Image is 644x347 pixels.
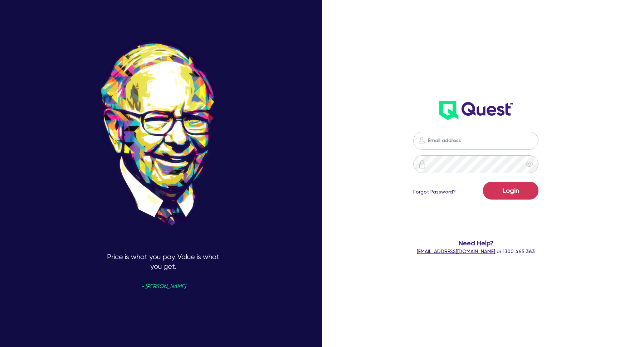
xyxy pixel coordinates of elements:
[413,132,538,150] input: Email address
[390,238,562,248] span: Need Help?
[413,188,456,196] a: Forgot Password?
[418,136,426,145] img: icon-password
[439,101,513,120] img: wH2k97JdezQIQAAAABJRU5ErkJggg==
[417,248,495,254] a: [EMAIL_ADDRESS][DOMAIN_NAME]
[483,182,538,200] button: Login
[141,284,186,289] span: - [PERSON_NAME]
[526,161,533,168] span: eye
[417,248,535,254] span: or 1300 465 363
[418,160,426,169] img: icon-password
